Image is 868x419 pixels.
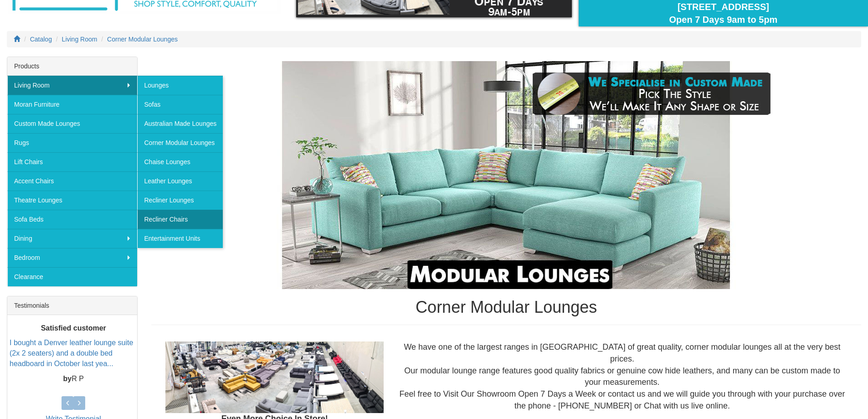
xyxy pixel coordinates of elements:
a: Corner Modular Lounges [137,133,223,152]
b: Satisfied customer [41,324,106,332]
a: I bought a Denver leather lounge suite (2x 2 seaters) and a double bed headboard in October last ... [10,339,133,367]
a: Catalog [30,36,52,43]
a: Custom Made Lounges [7,114,137,133]
div: Products [7,57,137,76]
a: Leather Lounges [137,171,223,191]
a: Lift Chairs [7,152,137,171]
a: Sofas [137,95,223,114]
a: Accent Chairs [7,171,137,191]
a: Recliner Chairs [137,210,223,229]
a: Clearance [7,267,137,286]
a: Corner Modular Lounges [107,36,178,43]
a: Rugs [7,133,137,152]
a: Moran Furniture [7,95,137,114]
a: Bedroom [7,248,137,267]
a: Living Room [7,76,137,95]
div: We have one of the largest ranges in [GEOGRAPHIC_DATA] of great quality, corner modular lounges a... [390,341,854,412]
img: Showroom [165,341,384,413]
a: Dining [7,229,137,248]
img: Corner Modular Lounges [233,61,780,289]
b: by [63,375,72,383]
p: R P [10,374,137,384]
a: Sofa Beds [7,210,137,229]
div: Testimonials [7,296,137,315]
a: Recliner Lounges [137,191,223,210]
a: Living Room [62,36,98,43]
a: Chaise Lounges [137,152,223,171]
a: Theatre Lounges [7,191,137,210]
a: Australian Made Lounges [137,114,223,133]
h1: Corner Modular Lounges [151,298,861,316]
a: Entertainment Units [137,229,223,248]
a: Lounges [137,76,223,95]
